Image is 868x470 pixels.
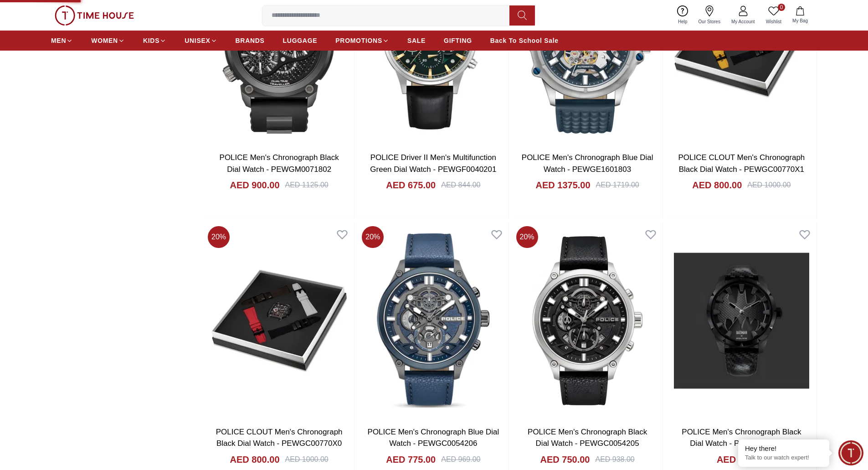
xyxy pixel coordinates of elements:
a: POLICE Men's Chronograph Black Dial Watch - PEWGC0054205 [528,428,647,448]
a: WOMEN [91,32,125,49]
span: 20 % [516,226,538,248]
h4: AED 900.00 [230,179,280,191]
h4: AED 750.00 [540,453,590,466]
span: MEN [51,36,66,45]
a: Help [673,4,693,27]
div: AED 1125.00 [285,180,329,191]
span: WOMEN [91,36,118,45]
span: Wishlist [762,18,785,25]
div: AED 844.00 [441,180,480,191]
span: Back To School Sale [490,36,559,45]
div: AED 969.00 [441,454,480,465]
div: AED 1000.00 [285,454,329,465]
button: My Bag [787,5,813,26]
span: My Account [728,18,759,25]
a: POLICE Men's Chronograph Blue Dial Watch - PEWGC0054206 [368,428,499,448]
a: POLICE Men's Chronograph Blue Dial Watch - PEWGE1601803 [522,153,653,174]
span: UNISEX [185,36,210,45]
span: Our Stores [695,18,724,25]
img: POLICE CLOUT Men's Chronograph Black Dial Watch - PEWGC00770X0 [204,222,354,418]
span: SALE [407,36,426,45]
span: GIFTING [444,36,472,45]
a: Our Stores [693,4,726,27]
img: POLICE Men's Chronograph Black Dial Watch - PEWGC0054205 [513,222,663,418]
a: POLICE Driver II Men's Multifunction Green Dial Watch - PEWGF0040201 [370,153,496,174]
h4: AED 775.00 [386,453,436,466]
a: KIDS [143,32,166,49]
a: POLICE Men's Chronograph Black Dial Watch - PEWGM0071802 [220,153,339,174]
span: 20 % [362,226,384,248]
img: POLICE Men's Chronograph Black Dial Watch - PEWGA0075502 [667,222,817,418]
a: UNISEX [185,32,217,49]
a: GIFTING [444,32,472,49]
a: Back To School Sale [490,32,559,49]
a: SALE [407,32,426,49]
span: BRANDS [236,36,265,45]
h4: AED 800.00 [230,453,280,466]
a: MEN [51,32,73,49]
h4: AED 675.00 [386,179,436,191]
h4: AED 875.00 [717,453,766,466]
span: PROMOTIONS [335,36,382,45]
div: AED 1000.00 [747,180,791,191]
div: Chat Widget [838,440,863,465]
span: Help [674,18,691,25]
img: POLICE Men's Chronograph Blue Dial Watch - PEWGC0054206 [358,222,508,418]
div: Hey there! [745,444,822,453]
span: KIDS [143,36,159,45]
a: 0Wishlist [760,4,787,27]
a: BRANDS [236,32,265,49]
span: My Bag [789,17,812,24]
h4: AED 1375.00 [535,179,590,191]
a: PROMOTIONS [335,32,389,49]
a: POLICE CLOUT Men's Chronograph Black Dial Watch - PEWGC00770X1 [678,153,805,174]
img: ... [55,5,134,26]
div: AED 938.00 [595,454,634,465]
h4: AED 800.00 [692,179,742,191]
a: POLICE Men's Chronograph Black Dial Watch - PEWGA0075502 [682,428,801,448]
span: 0 [778,4,785,11]
div: AED 1719.00 [596,180,639,191]
a: POLICE CLOUT Men's Chronograph Black Dial Watch - PEWGC00770X0 [216,428,343,448]
span: LUGGAGE [283,36,318,45]
a: LUGGAGE [283,32,318,49]
p: Talk to our watch expert! [745,454,822,462]
span: 20 % [208,226,230,248]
